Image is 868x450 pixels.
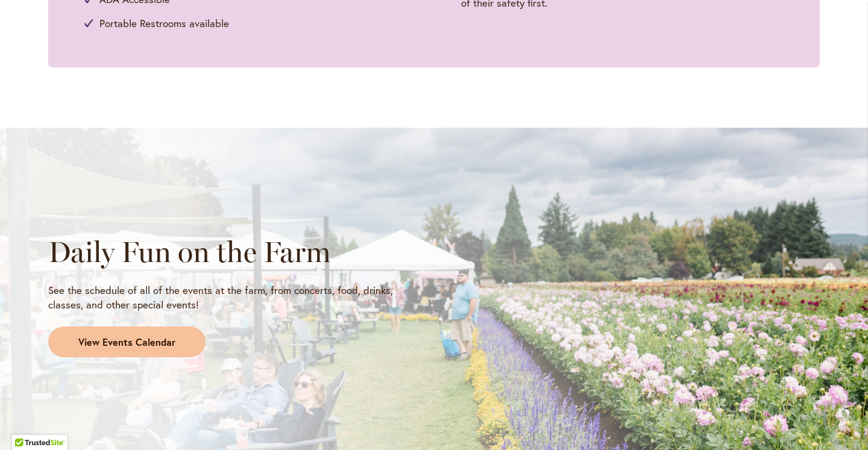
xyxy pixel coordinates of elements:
[48,327,206,358] a: View Events Calendar
[48,283,423,312] p: See the schedule of all of the events at the farm, from concerts, food, drinks, classes, and othe...
[48,235,423,269] h2: Daily Fun on the Farm
[99,16,229,31] span: Portable Restrooms available
[78,336,175,349] span: View Events Calendar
